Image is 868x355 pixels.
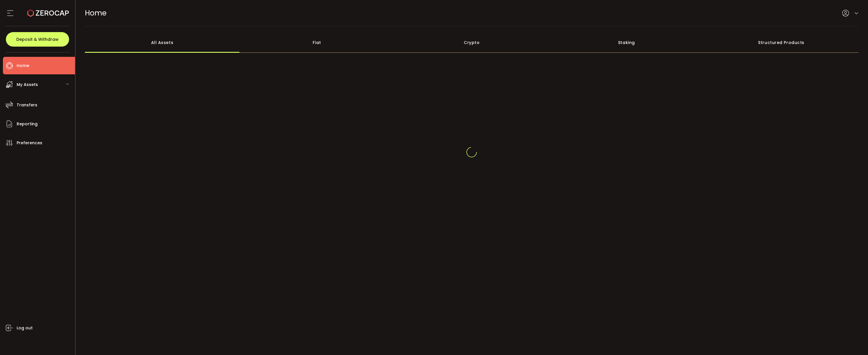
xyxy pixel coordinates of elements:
[17,61,29,70] span: Home
[394,32,549,53] div: Crypto
[17,139,42,147] span: Preferences
[549,32,704,53] div: Staking
[6,32,69,47] button: Deposit & Withdraw
[17,324,33,332] span: Log out
[16,37,59,41] span: Deposit & Withdraw
[85,32,240,53] div: All Assets
[85,8,106,18] span: Home
[704,32,859,53] div: Structured Products
[17,101,37,109] span: Transfers
[17,80,38,89] span: My Assets
[239,32,394,53] div: Fiat
[17,120,38,128] span: Reporting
